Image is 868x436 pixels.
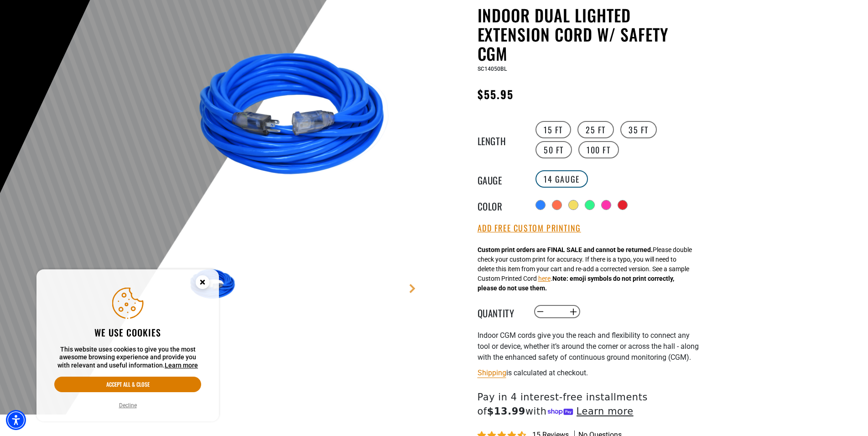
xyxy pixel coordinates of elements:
legend: Gauge [478,173,523,185]
label: 50 FT [535,141,572,158]
strong: Note: emoji symbols do not print correctly, please do not use them. [478,275,674,292]
h2: We use cookies [54,326,201,338]
label: 100 FT [578,141,619,158]
label: 15 FT [535,121,571,138]
button: Add Free Custom Printing [478,223,581,233]
button: Decline [116,401,140,410]
label: 14 Gauge [535,170,588,188]
a: This website uses cookies to give you the most awesome browsing experience and provide you with r... [165,362,198,369]
div: Please double check your custom print for accuracy. If there is a typo, you will need to delete t... [478,245,692,293]
h1: Indoor Dual Lighted Extension Cord w/ Safety CGM [478,5,701,63]
label: Quantity [478,306,523,318]
span: $55.95 [478,86,514,102]
legend: Color [478,199,523,211]
label: 25 FT [577,121,614,138]
img: blue [187,7,407,227]
p: This website uses cookies to give you the most awesome browsing experience and provide you with r... [54,346,201,370]
label: 35 FT [620,121,657,138]
button: here [538,274,551,284]
a: Next [408,284,417,293]
button: Accept all & close [54,377,201,392]
button: Close this option [186,269,219,298]
strong: Custom print orders are FINAL SALE and cannot be returned. [478,246,653,253]
span: Indoor CGM cords give you the reach and flexibility to connect any tool or device, whether it’s a... [478,331,699,362]
aside: Cookie Consent [36,269,219,422]
img: blue [187,258,240,311]
a: Shipping [478,368,506,377]
div: is calculated at checkout. [478,367,701,379]
span: SC14050BL [478,66,507,72]
div: Accessibility Menu [6,410,26,430]
legend: Length [478,134,523,146]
